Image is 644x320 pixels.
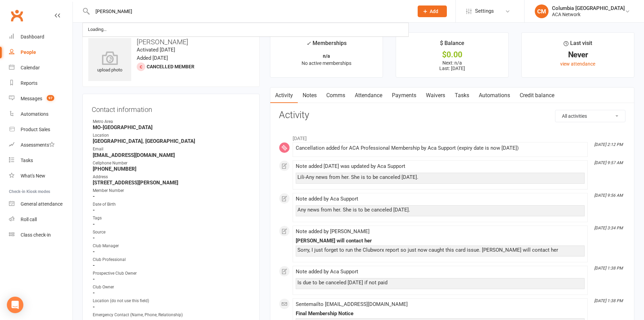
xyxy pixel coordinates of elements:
strong: - [93,207,250,213]
div: General attendance [21,201,63,207]
a: People [9,45,72,60]
div: Note added by Aca Support [296,196,585,202]
strong: - [93,193,250,199]
div: Lili-Any news from her. She is to be canceled [DATE]. [297,174,583,180]
div: Cancellation added for ACA Professional Membership by Aca Support (expiry date is now [DATE]) [296,145,585,151]
span: 97 [47,95,54,101]
h3: [PERSON_NAME] [88,38,254,46]
p: Next: n/a Last: [DATE] [402,60,502,71]
div: Location [93,132,250,139]
div: Member Number [93,187,250,194]
strong: [EMAIL_ADDRESS][DOMAIN_NAME] [93,152,250,158]
i: [DATE] 9:57 AM [594,160,623,165]
div: upload photo [88,51,131,74]
strong: [PHONE_NUMBER] [93,166,250,172]
div: Club Manager [93,243,250,249]
div: Roll call [21,217,37,222]
i: [DATE] 2:12 PM [594,142,623,147]
a: General attendance kiosk mode [9,196,72,212]
a: Payments [387,88,421,103]
a: Attendance [350,88,387,103]
i: ✓ [306,40,311,47]
div: Calendar [21,65,40,70]
div: $ Balance [440,39,464,51]
a: Automations [474,88,515,103]
div: Assessments [21,142,55,148]
input: Search... [90,7,409,16]
div: Note added [DATE] was updated by Aca Support [296,163,585,169]
div: Email [93,146,250,152]
a: Calendar [9,60,72,76]
div: CM [535,4,549,18]
div: What's New [21,173,45,179]
div: Reports [21,80,37,86]
div: Messages [21,96,42,101]
div: Location (do not use this field) [93,298,250,304]
a: Reports [9,76,72,91]
div: Tags [93,215,250,221]
a: Assessments [9,137,72,153]
a: Tasks [450,88,474,103]
div: Product Sales [21,127,50,132]
a: What's New [9,168,72,184]
a: Product Sales [9,122,72,137]
div: Dashboard [21,34,44,39]
div: Sorry, I just forget to run the Clubworx report so just now caught this card issue. [PERSON_NAME]... [297,247,583,253]
div: Final Membership Notice [296,311,585,317]
span: Add [430,9,438,14]
button: Add [418,5,447,17]
a: Waivers [421,88,450,103]
div: Metro Area [93,118,250,125]
div: Columbia [GEOGRAPHIC_DATA] [552,5,625,11]
div: Is due to be canceled [DATE] if not paid [297,280,583,286]
strong: - [93,235,250,241]
a: Tasks [9,153,72,168]
div: Note added by Aca Support [296,269,585,275]
h3: Contact information [92,103,250,113]
div: Automations [21,111,48,117]
a: Class kiosk mode [9,227,72,243]
div: Open Intercom Messenger [7,297,23,313]
a: Roll call [9,212,72,227]
time: Activated [DATE] [137,47,175,53]
span: Sent email to [EMAIL_ADDRESS][DOMAIN_NAME] [296,301,408,307]
div: Address [93,174,250,180]
div: Source [93,229,250,236]
div: Never [528,51,628,58]
div: Memberships [306,39,347,52]
i: [DATE] 3:34 PM [594,226,623,230]
a: Activity [270,88,298,103]
div: Any news from her. She is to be canceled [DATE]. [297,207,583,213]
h3: Activity [279,110,625,121]
span: Cancelled member [147,64,194,69]
div: Prospective Club Owner [93,270,250,277]
div: Club Owner [93,284,250,290]
i: [DATE] 1:38 PM [594,298,623,303]
div: Note added by [PERSON_NAME] [296,229,585,235]
div: Class check-in [21,232,51,238]
li: [DATE] [279,131,625,142]
strong: - [93,304,250,310]
a: Clubworx [8,7,25,24]
strong: - [93,290,250,296]
strong: [STREET_ADDRESS][PERSON_NAME] [93,180,250,186]
a: Automations [9,106,72,122]
div: Last visit [564,39,592,51]
strong: MO-[GEOGRAPHIC_DATA] [93,124,250,130]
strong: [GEOGRAPHIC_DATA], [GEOGRAPHIC_DATA] [93,138,250,144]
span: No active memberships [302,60,351,66]
span: Settings [475,3,494,19]
strong: - [93,221,250,227]
i: [DATE] 9:56 AM [594,193,623,198]
a: view attendance [560,61,595,67]
div: Loading... [86,25,109,35]
strong: - [93,262,250,268]
a: Notes [298,88,321,103]
div: Date of Birth [93,201,250,208]
div: Emergency Contact (Name, Phone, Relationship) [93,312,250,318]
strong: - [93,249,250,255]
div: Tasks [21,158,33,163]
time: Added [DATE] [137,55,168,61]
div: ACA Network [552,11,625,18]
a: Comms [321,88,350,103]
